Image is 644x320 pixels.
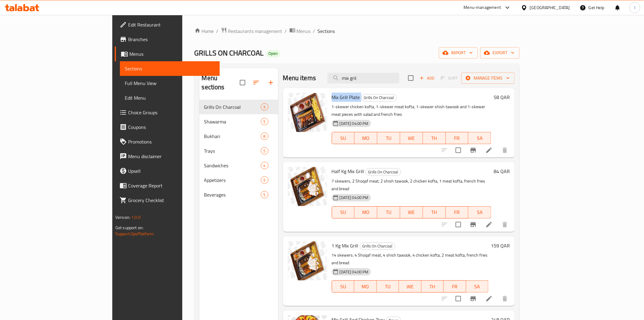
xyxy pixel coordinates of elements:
span: Edit Menu [125,94,215,101]
span: [DATE] 04:00 PM [337,195,371,201]
span: Manage items [466,74,510,82]
span: TH [425,208,443,217]
h6: 84 QAR [494,167,510,176]
span: MO [357,134,375,143]
span: SA [471,134,489,143]
button: delete [498,291,512,306]
img: 1 Kg Mix Grill [288,241,327,280]
span: Trays [204,147,261,155]
span: 1.0.0 [131,213,141,221]
a: Menus [289,27,311,35]
span: Version: [115,213,130,221]
button: FR [444,280,466,293]
button: TU [377,280,399,293]
span: Edit Restaurant [128,21,215,28]
span: WE [401,282,419,291]
a: Upsell [115,164,220,178]
div: items [261,147,268,155]
span: FR [448,134,466,143]
span: Appetizers [204,176,261,184]
span: GRILLS ON CHARCOAL [194,46,264,60]
span: Add [419,75,435,82]
span: Menu disclaimer [128,153,215,160]
a: Edit Restaurant [115,17,220,32]
span: Select section [404,72,417,84]
span: 5 [261,119,268,125]
nav: Menu sections [199,97,278,204]
button: TU [377,206,400,219]
button: export [480,47,520,59]
span: [DATE] 04:00 PM [337,269,371,275]
span: I [634,4,635,11]
button: SU [332,280,354,293]
span: Choice Groups [128,109,215,116]
span: Grills On Charcoal [360,243,395,250]
span: 5 [261,148,268,154]
span: 9 [261,104,268,110]
span: TU [379,282,397,291]
a: Edit Menu [120,91,220,105]
button: FR [446,132,469,144]
button: Branch-specific-item [466,143,481,158]
div: items [261,191,268,198]
a: Support.OpsPlatform [115,230,154,238]
span: Shawarma [204,118,261,125]
div: Trays5 [199,144,278,158]
span: Menus [129,50,215,58]
button: MO [355,206,377,219]
h2: Menu sections [202,73,240,92]
input: search [327,73,399,84]
span: SU [334,134,352,143]
button: Manage items [461,73,515,84]
button: delete [498,217,512,232]
span: Select to update [452,218,465,231]
button: WE [400,132,423,144]
div: items [261,118,268,125]
span: 1 Kg Mix Grill [332,241,359,250]
span: Open [266,51,280,56]
span: TU [380,208,398,217]
div: Grills On Charcoal9 [199,100,278,114]
a: Menu disclaimer [115,149,220,164]
span: SA [469,282,486,291]
span: Grills On Charcoal [362,94,397,101]
span: Get support on: [115,224,143,232]
span: Grocery Checklist [128,197,215,204]
a: Choice Groups [115,105,220,120]
p: 7 skewers, 2 Shoqaf meat, 2 shish tawook, 2 chicken kofta, 1 meat kofta, french fries and bread [332,177,491,193]
span: Sandwiches [204,162,261,169]
a: Edit menu item [485,295,493,302]
button: Branch-specific-item [466,217,481,232]
p: 14 skewers. 4 Shoqaf meat, 4 shish tawook, 4 chicken kofta, 2 meat kofta, french fries and bread [332,251,488,267]
button: TH [423,206,446,219]
span: Full Menu View [125,80,215,87]
span: WE [403,134,421,143]
button: SU [332,206,355,219]
button: SA [466,280,488,293]
a: Full Menu View [120,76,220,91]
span: 8 [261,133,268,139]
button: Branch-specific-item [466,291,481,306]
button: MO [355,132,377,144]
span: Sections [318,27,335,35]
span: 5 [261,177,268,183]
button: TH [422,280,444,293]
button: delete [498,143,512,158]
span: Select to update [452,292,465,305]
span: Beverages [204,191,261,198]
h6: 58 QAR [494,93,510,101]
button: TH [423,132,446,144]
span: MO [357,282,374,291]
span: 4 [261,163,268,169]
a: Coverage Report [115,178,220,193]
span: WE [403,208,421,217]
div: Bukhari [204,133,261,140]
span: TH [425,134,443,143]
span: FR [446,282,464,291]
span: Restaurants management [228,27,282,35]
button: Add section [264,75,278,90]
button: import [439,47,478,59]
span: SU [334,282,352,291]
